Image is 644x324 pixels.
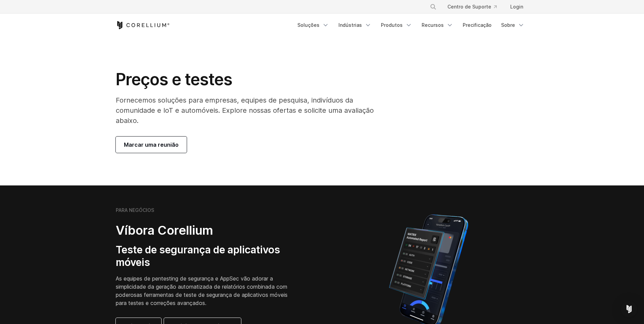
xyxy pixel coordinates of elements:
div: Menu de navegação [422,1,529,13]
a: Marcar uma reunião [116,137,187,153]
font: Indústrias [338,22,362,29]
a: Precificação [459,19,496,31]
a: Login [505,1,529,13]
h2: Víbora Corellium [116,223,290,238]
font: Produtos [381,22,403,29]
font: Recursos [422,22,444,29]
a: Corellium Início [116,21,170,29]
font: Centro de Suporte [447,3,491,10]
div: Abra o Intercom Messenger [621,301,637,317]
p: Fornecemos soluções para empresas, equipes de pesquisa, indivíduos da comunidade e IoT e automóve... [116,95,386,126]
font: Sobre [501,22,515,29]
font: Soluções [297,22,319,29]
span: Marcar uma reunião [124,141,179,149]
h3: Teste de segurança de aplicativos móveis [116,244,290,269]
h1: Preços e testes [116,69,386,90]
div: Menu de navegação [293,19,529,31]
h6: PARA NEGÓCIOS [116,207,154,213]
button: Procurar [427,1,439,13]
p: As equipes de pentesting de segurança e AppSec vão adorar a simplicidade da geração automatizada ... [116,274,290,307]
